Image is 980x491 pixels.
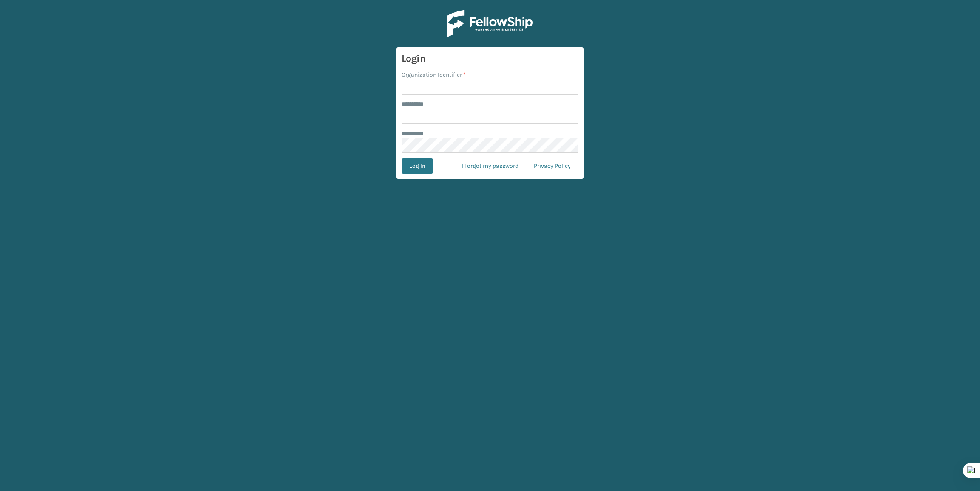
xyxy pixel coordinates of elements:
img: Logo [447,10,533,37]
label: Organization Identifier [402,70,466,79]
a: I forgot my password [454,158,526,174]
button: Log In [402,158,433,174]
h3: Login [402,52,578,65]
a: Privacy Policy [526,158,578,174]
